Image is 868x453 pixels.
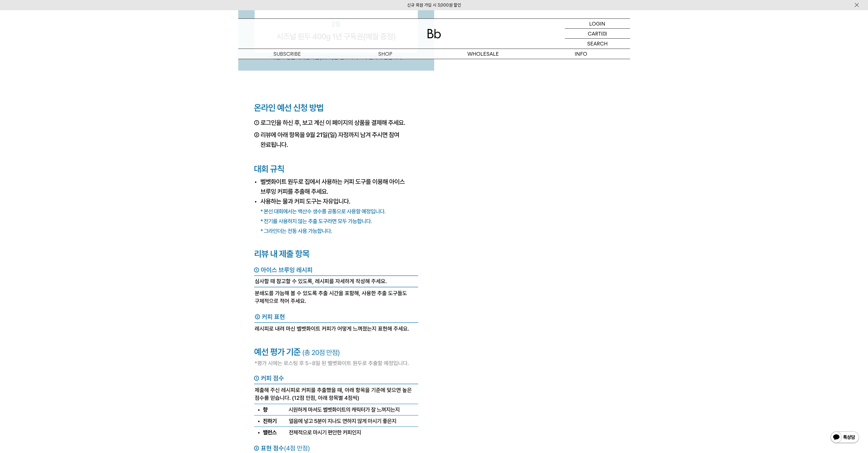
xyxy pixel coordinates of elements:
img: 로고 [427,29,441,38]
p: WHOLESALE [434,49,532,59]
p: SEARCH [587,39,608,49]
a: 신규 회원 가입 시 3,000원 할인 [407,3,461,8]
img: 카카오톡 채널 1:1 채팅 버튼 [830,431,859,444]
a: LOGIN [565,19,630,29]
p: LOGIN [589,19,605,28]
p: (0) [601,29,607,38]
p: INFO [532,49,630,59]
p: CART [588,29,601,38]
a: SHOP [336,49,434,59]
a: CART (0) [565,29,630,39]
a: SUBSCRIBE [238,49,336,59]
